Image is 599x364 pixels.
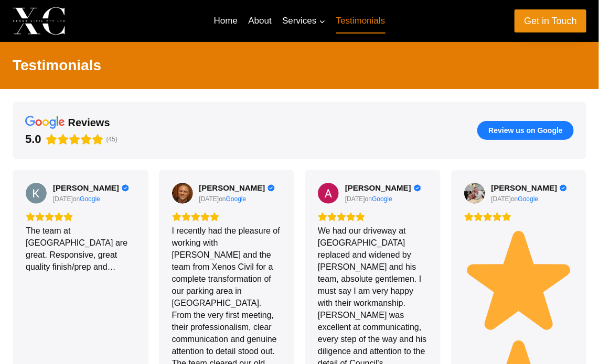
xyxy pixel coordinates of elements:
div: Rating: 5.0 out of 5 [172,212,282,222]
nav: Primary Navigation [208,8,390,34]
img: Karl Finnerty [26,183,47,204]
div: Rating: 5.0 out of 5 [464,212,574,222]
img: ⭐️ [464,225,574,334]
a: View on Google [26,183,47,204]
div: Verified Customer [414,184,421,192]
a: View on Google [226,195,247,203]
div: Verified Customer [122,184,129,192]
a: Review by Chris Kelesis [199,183,275,193]
h2: Testimonials [13,54,586,76]
span: [PERSON_NAME] [53,183,119,193]
img: damon fyson [464,183,485,204]
img: Chris Kelesis [172,183,193,204]
button: Child menu of Services [277,8,331,34]
div: Rating: 5.0 out of 5 [26,212,135,222]
p: Xenos Civil [74,13,147,29]
div: on [491,195,518,203]
div: Google [372,195,392,203]
div: 5.0 [25,132,41,147]
a: View on Google [80,195,100,203]
a: View on Google [372,195,392,203]
a: Xenos Civil [13,7,147,35]
div: reviews [68,116,110,129]
span: Review us on Google [488,126,563,135]
a: View on Google [518,195,539,203]
a: Testimonials [331,8,391,34]
a: About [243,8,277,34]
div: Google [518,195,539,203]
div: Rating: 5.0 out of 5 [25,132,103,147]
div: [DATE] [199,195,219,203]
img: Adrian Revell [318,183,339,204]
img: Xenos Civil [13,7,65,35]
a: Review by Adrian Revell [345,183,421,193]
div: on [199,195,226,203]
div: on [53,195,80,203]
a: Review by Karl Finnerty [53,183,129,193]
div: Verified Customer [560,184,567,192]
div: Google [80,195,100,203]
div: [DATE] [53,195,73,203]
div: on [345,195,372,203]
a: Home [208,8,243,34]
a: View on Google [464,183,485,204]
span: (45) [106,136,117,143]
a: View on Google [172,183,193,204]
div: [DATE] [491,195,511,203]
div: Google [226,195,247,203]
span: [PERSON_NAME] [199,183,265,193]
span: [PERSON_NAME] [491,183,558,193]
a: View on Google [318,183,339,204]
a: Get in Touch [515,9,586,32]
span: [PERSON_NAME] [345,183,411,193]
div: Rating: 5.0 out of 5 [318,212,427,222]
button: Review us on Google [477,121,574,140]
div: The team at [GEOGRAPHIC_DATA] are great. Responsive, great quality finish/prep and competitively ... [26,225,135,273]
div: Verified Customer [268,184,275,192]
a: Review by damon fyson [491,183,568,193]
div: [DATE] [345,195,365,203]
